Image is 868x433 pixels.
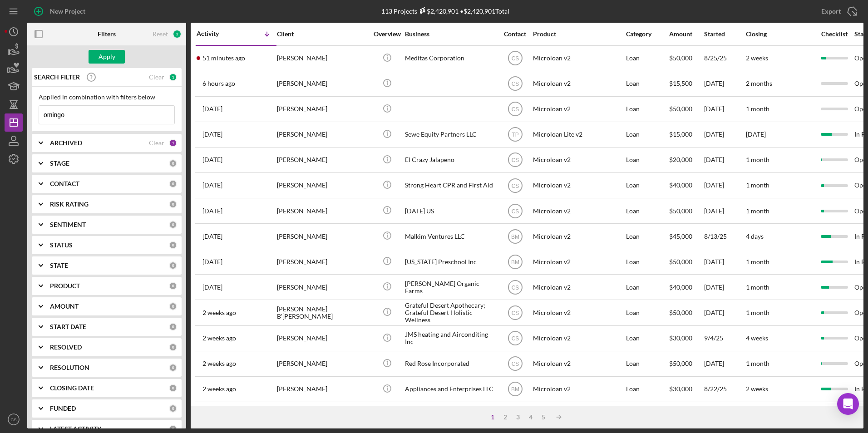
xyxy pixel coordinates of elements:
span: $50,000 [669,54,692,62]
text: CS [511,81,519,87]
button: Apply [89,50,125,64]
div: 0 [169,302,177,310]
div: 5 [537,413,550,421]
div: Microloan v2 [533,46,624,70]
div: Microloan v2 [533,326,624,350]
div: Closing [746,30,814,38]
div: [PERSON_NAME] [277,72,368,96]
div: Applied in combination with filters below [39,93,175,101]
b: STAGE [50,160,69,167]
div: Microloan v2 [533,173,624,197]
div: Red Rose Incorporated [405,352,496,376]
div: 3 [512,413,524,421]
div: 0 [169,343,177,351]
div: Loan [626,173,668,197]
time: [DATE] [746,130,766,138]
div: 4 [524,413,537,421]
text: CS [10,417,16,422]
div: Open Intercom Messenger [837,393,859,415]
div: Meditas Corporation [405,46,496,70]
time: 1 month [746,207,769,215]
text: CS [511,361,519,367]
button: Export [812,2,863,20]
div: Microloan v2 [533,352,624,376]
text: BM [511,386,519,393]
text: CS [511,208,519,214]
div: [PERSON_NAME] [277,173,368,197]
div: PortraitGoods, Inc. [405,403,496,427]
div: 2 [173,30,182,39]
div: Client [277,30,368,38]
time: 2 months [746,79,772,87]
button: CS [5,410,23,428]
span: $45,000 [669,232,692,240]
b: SENTIMENT [50,221,86,228]
time: 4 weeks [746,334,768,342]
div: Loan [626,352,668,376]
div: 0 [169,425,177,433]
div: Loan [626,97,668,121]
div: [PERSON_NAME] [277,403,368,427]
time: 2025-09-15 03:26 [202,284,222,291]
div: Microloan v2 [533,275,624,299]
b: RISK RATING [50,201,89,208]
button: New Project [27,2,94,20]
time: 2025-09-11 19:03 [202,335,236,342]
time: 2025-09-17 20:11 [202,207,222,215]
time: 1 month [746,309,769,316]
div: [PERSON_NAME] B'[PERSON_NAME] [277,300,368,325]
div: Grateful Desert Apothecary; Grateful Desert Holistic Wellness [405,300,496,325]
span: $50,000 [669,207,692,215]
div: [DATE] [704,403,745,427]
div: [DATE] US [405,199,496,223]
time: 4 days [746,232,764,240]
div: [PERSON_NAME] [277,123,368,147]
span: $50,000 [669,258,692,266]
div: [DATE] [704,123,745,147]
b: ARCHIVED [50,139,82,147]
b: LATEST ACTIVITY [50,425,101,433]
div: [US_STATE] Preschool Inc [405,250,496,274]
div: Loan [626,326,668,350]
div: Microloan v2 [533,250,624,274]
span: $15,000 [669,130,692,138]
div: [PERSON_NAME] Organic Farms [405,275,496,299]
div: Checklist [815,30,853,38]
div: 0 [169,364,177,372]
text: BM [511,259,519,265]
div: Microloan Lite v2 [533,123,624,147]
div: 2 [499,413,512,421]
div: 1 [486,413,499,421]
div: [DATE] [704,97,745,121]
b: PRODUCT [50,282,80,290]
div: Malkim Ventures LLC [405,224,496,248]
div: [PERSON_NAME] [277,224,368,248]
time: 2025-09-19 00:30 [202,131,222,138]
div: Clear [149,74,164,81]
div: 0 [169,159,177,167]
div: [DATE] [704,173,745,197]
div: 8/13/25 [704,224,745,248]
b: Filters [98,30,116,38]
div: Loan [626,300,668,325]
text: CS [511,335,519,342]
text: BM [511,233,519,240]
div: Reset [153,30,168,38]
time: 2025-09-10 17:39 [202,385,236,393]
span: $50,000 [669,105,692,113]
div: Loan [626,224,668,248]
span: $20,000 [669,156,692,163]
b: FUNDED [50,405,76,412]
span: $40,000 [669,181,692,189]
div: Loan [626,199,668,223]
div: 0 [169,200,177,208]
div: 8/25/25 [704,46,745,70]
div: [DATE] [704,148,745,172]
div: New Project [50,2,85,20]
div: 0 [169,384,177,392]
div: [PERSON_NAME] [277,199,368,223]
div: Clear [149,139,164,147]
div: 0 [169,221,177,229]
time: 2 weeks [746,54,768,62]
div: Microloan v2 [533,148,624,172]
